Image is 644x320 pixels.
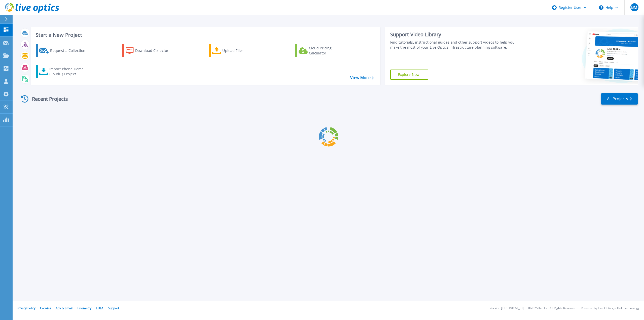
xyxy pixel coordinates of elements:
[601,93,638,105] a: All Projects
[19,93,75,105] div: Recent Projects
[50,46,90,56] div: Request a Collection
[581,307,639,310] li: Powered by Live Optics, a Dell Technology
[135,46,175,56] div: Download Collector
[209,44,265,57] a: Upload Files
[108,306,119,310] a: Support
[490,307,524,310] li: Version: [TECHNICAL_ID]
[40,306,51,310] a: Cookies
[17,306,35,310] a: Privacy Policy
[390,40,521,50] div: Find tutorials, instructional guides and other support videos to help you make the most of your L...
[309,46,349,56] div: Cloud Pricing Calculator
[36,32,374,38] h3: Start a New Project
[77,306,91,310] a: Telemetry
[222,46,263,56] div: Upload Files
[631,5,637,9] span: BM
[122,44,178,57] a: Download Collector
[528,307,576,310] li: © 2025 Dell Inc. All Rights Reserved
[295,44,351,57] a: Cloud Pricing Calculator
[56,306,73,310] a: Ads & Email
[350,75,374,80] a: View More
[96,306,103,310] a: EULA
[49,67,89,77] div: Import Phone Home CloudIQ Project
[36,44,92,57] a: Request a Collection
[390,70,428,80] a: Explore Now!
[390,31,521,38] div: Support Video Library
